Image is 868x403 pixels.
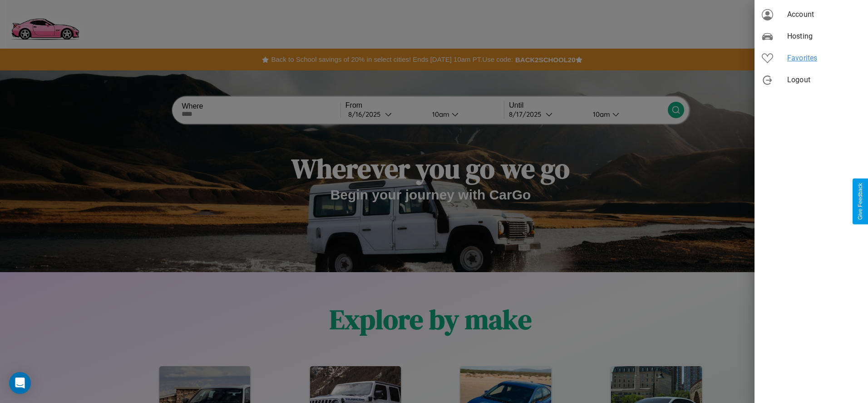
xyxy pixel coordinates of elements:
[9,372,31,394] div: Open Intercom Messenger
[787,31,861,42] span: Hosting
[787,9,861,20] span: Account
[755,47,868,69] div: Favorites
[755,69,868,91] div: Logout
[857,183,863,220] div: Give Feedback
[755,25,868,47] div: Hosting
[755,4,868,25] div: Account
[787,75,861,85] span: Logout
[787,53,861,64] span: Favorites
